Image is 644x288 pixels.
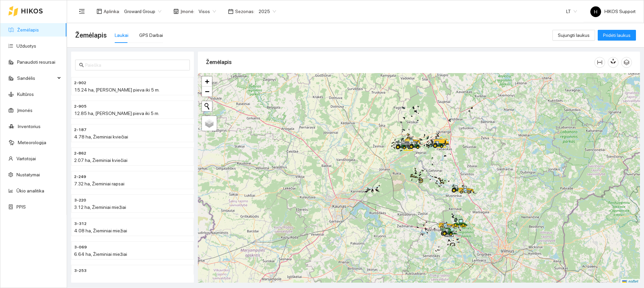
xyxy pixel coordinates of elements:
[74,251,127,257] span: 6.64 ha, Žieminiai miežiai
[199,6,216,16] span: Visos
[205,77,209,85] span: +
[16,43,36,49] a: Užduotys
[18,140,46,145] a: Meteorologija
[74,80,86,86] span: 2-902
[17,108,33,113] a: Įmonės
[74,87,160,93] span: 15.24 ha, [PERSON_NAME] pieva iki 5 m.
[74,134,128,139] span: 4.78 ha, Žieminiai kviečiai
[74,244,87,250] span: 3-069
[74,197,86,204] span: 3-220
[74,174,86,180] span: 2-249
[202,76,212,87] a: Zoom in
[17,92,34,97] a: Kultūros
[603,32,631,39] span: Pridėti laukus
[598,30,636,41] button: Pridėti laukus
[228,9,233,14] span: calendar
[552,30,595,41] button: Sujungti laukus
[590,9,636,14] span: HIKOS Support
[75,5,89,18] button: menu-fold
[79,8,85,14] span: menu-fold
[594,6,597,17] span: H
[566,6,577,16] span: LT
[206,53,594,72] div: Žemėlapis
[17,27,39,33] a: Žemėlapis
[598,33,636,38] a: Pridėti laukus
[173,9,179,14] span: shop
[74,228,127,233] span: 4.08 ha, Žieminiai miežiai
[97,9,102,14] span: layout
[75,30,107,41] span: Žemėlapis
[17,71,55,85] span: Sandėlis
[205,87,209,96] span: −
[16,156,36,161] a: Vartotojai
[74,103,87,110] span: 2-905
[17,59,55,65] a: Panaudoti resursai
[85,61,186,69] input: Paieška
[74,205,126,210] span: 3.12 ha, Žieminiai miežiai
[124,6,161,16] span: Groward Group
[16,204,26,210] a: PPIS
[594,57,605,68] button: column-width
[104,8,120,15] span: Aplinka :
[74,111,159,116] span: 12.85 ha, [PERSON_NAME] pieva iki 5 m.
[622,279,638,284] a: Leaflet
[74,127,87,133] span: 2-187
[18,124,41,129] a: Inventorius
[552,33,595,38] a: Sujungti laukus
[202,101,212,111] button: Initiate a new search
[115,32,128,39] div: Laukai
[202,87,212,97] a: Zoom out
[74,221,87,227] span: 3-312
[74,268,87,274] span: 3-253
[139,32,163,39] div: GPS Darbai
[74,150,86,157] span: 2-862
[202,116,217,131] a: Layers
[595,60,605,65] span: column-width
[16,172,40,177] a: Nustatymai
[74,158,127,163] span: 2.07 ha, Žieminiai kviečiai
[79,63,84,67] span: search
[558,32,590,39] span: Sujungti laukus
[74,181,124,186] span: 7.32 ha, Žieminiai rapsai
[235,8,255,15] span: Sezonas :
[259,6,276,16] span: 2025
[16,188,44,193] a: Ūkio analitika
[180,8,195,15] span: Įmonė :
